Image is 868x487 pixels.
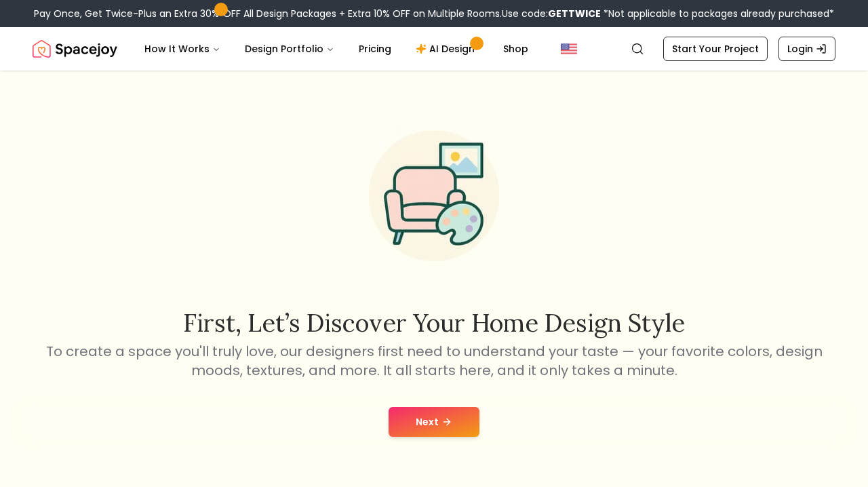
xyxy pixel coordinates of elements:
[43,309,825,336] h2: First, let’s discover your home design style
[778,37,835,61] a: Login
[663,37,768,61] a: Start Your Project
[33,35,117,62] a: Spacejoy
[601,7,834,20] span: *Not applicable to packages already purchased*
[548,7,601,20] b: GETTWICE
[347,109,521,283] img: Start Style Quiz Illustration
[561,41,577,57] img: United States
[134,35,231,62] button: How It Works
[33,35,117,62] img: Spacejoy Logo
[492,35,539,62] a: Shop
[348,35,402,62] a: Pricing
[33,27,835,71] nav: Global
[389,407,479,437] button: Next
[405,35,490,62] a: AI Design
[34,7,834,20] div: Pay Once, Get Twice-Plus an Extra 30% OFF All Design Packages + Extra 10% OFF on Multiple Rooms.
[234,35,345,62] button: Design Portfolio
[502,7,601,20] span: Use code:
[43,342,825,380] p: To create a space you'll truly love, our designers first need to understand your taste — your fav...
[134,35,539,62] nav: Main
